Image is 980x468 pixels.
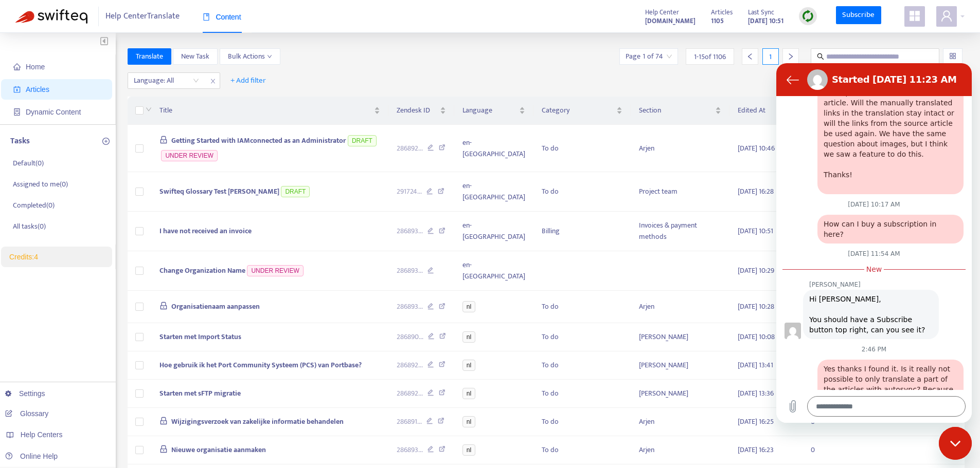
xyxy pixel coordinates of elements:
span: nl [462,331,475,343]
span: Articles [26,85,49,93]
span: Edited At [738,105,787,116]
span: Change Organization Name [159,265,245,276]
td: To do [533,172,631,212]
td: Billing [533,212,631,251]
p: [PERSON_NAME] [33,217,195,226]
span: [DATE] 16:23 [738,444,774,456]
td: To do [533,380,631,408]
strong: 1105 [711,15,724,27]
span: nl [462,444,475,456]
div: 1 [762,48,779,65]
span: container [13,108,21,116]
a: Settings [5,389,45,398]
a: Subscribe [836,6,881,25]
span: Translate [136,51,163,62]
span: down [267,54,272,59]
span: [DATE] 10:28 [738,301,774,312]
td: 0 [803,436,844,464]
iframe: Messaging window [776,63,972,423]
td: To do [533,125,631,172]
p: [DATE] 11:54 AM [72,186,123,195]
span: DRAFT [348,135,377,146]
th: Language [454,97,533,125]
span: 286890 ... [397,331,423,343]
button: + Add filter [223,72,274,89]
td: en-[GEOGRAPHIC_DATA] [454,212,533,251]
img: sync.dc5367851b00ba804db3.png [801,10,814,23]
span: 286892 ... [397,388,423,399]
iframe: Button to launch messaging window, conversation in progress [939,427,972,460]
span: user [940,10,953,22]
span: Last Sync [748,7,774,18]
th: Category [533,97,631,125]
span: Organisatienaam aanpassen [171,301,260,312]
span: New [90,201,106,211]
span: 286893 ... [397,226,423,237]
p: Default ( 0 ) [13,158,44,169]
span: book [203,13,210,21]
td: [PERSON_NAME] [631,380,729,408]
span: Starten met sFTP migratie [159,387,241,399]
span: UNDER REVIEW [161,150,217,161]
span: Dynamic Content [26,108,81,116]
img: Swifteq [15,9,87,24]
span: down [146,106,152,113]
td: [PERSON_NAME] [631,323,729,351]
button: Translate [128,48,171,65]
td: Arjen [631,125,729,172]
td: To do [533,351,631,380]
span: 286891 ... [397,416,422,427]
td: Invoices & payment methods [631,212,729,251]
th: Section [631,97,729,125]
span: Section [639,105,713,116]
td: [PERSON_NAME] [631,351,729,380]
span: [DATE] 10:29 [738,265,774,276]
span: nl [462,388,475,399]
span: UNDER REVIEW [247,265,303,276]
span: 286893 ... [397,444,423,456]
td: en-[GEOGRAPHIC_DATA] [454,251,533,291]
p: Assigned to me ( 0 ) [13,179,68,190]
p: All tasks ( 0 ) [13,221,46,232]
span: plus-circle [102,138,110,145]
p: Tasks [10,135,30,147]
span: [DATE] 16:28 [738,185,774,197]
span: How can I buy a subscription in here? [47,156,181,176]
span: Help Centers [21,430,63,439]
strong: [DOMAIN_NAME] [645,15,696,27]
span: New Task [181,51,209,62]
span: [DATE] 13:36 [738,387,774,399]
span: 291724 ... [397,186,422,197]
span: Swifteq Glossary Test [PERSON_NAME] [159,185,279,197]
span: [DATE] 16:25 [738,416,774,427]
span: Zendesk ID [397,105,438,116]
td: Arjen [631,408,729,436]
a: Credits:4 [9,253,38,261]
p: [DATE] 10:17 AM [72,137,123,145]
a: [DOMAIN_NAME] [645,15,696,27]
span: nl [462,301,475,312]
td: To do [533,291,631,323]
td: Project team [631,172,729,212]
span: nl [462,360,475,371]
th: Title [151,97,389,125]
span: [DATE] 10:46 [738,142,775,154]
a: Online Help [5,452,58,460]
span: nl [462,416,475,427]
span: Yes thanks I found it. Is it really not possible to only translate a part of the articles with au... [47,301,181,393]
strong: [DATE] 10:51 [748,15,783,27]
span: account-book [13,86,21,93]
span: Category [542,105,614,116]
span: 286892 ... [397,360,423,371]
span: Articles [711,7,733,18]
span: Content [203,13,241,21]
span: + Add filter [230,74,266,87]
button: New Task [173,48,218,65]
td: Arjen [631,436,729,464]
span: 286892 ... [397,143,423,154]
span: Starten met Import Status [159,331,241,343]
span: Wijzigingsverzoek van zakelijke informatie behandelen [171,416,344,427]
span: [DATE] 13:41 [738,359,773,371]
span: Home [26,63,45,71]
